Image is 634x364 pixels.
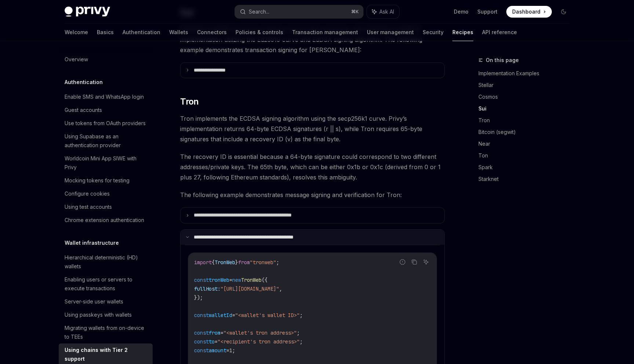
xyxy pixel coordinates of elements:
[235,312,300,318] span: "<wallet's wallet ID>"
[478,68,575,79] a: Implementation Examples
[297,330,300,336] span: ;
[351,9,359,15] span: ⌘ K
[292,23,358,41] a: Transaction management
[482,23,517,41] a: API reference
[194,338,209,345] span: const
[229,277,232,283] span: =
[486,56,519,65] span: On this page
[558,6,569,18] button: Toggle dark mode
[221,330,223,336] span: =
[279,285,282,292] span: ,
[477,8,498,15] a: Support
[59,308,153,321] a: Using passkeys with wallets
[276,259,279,266] span: ;
[194,294,203,301] span: });
[478,91,575,103] a: Cosmos
[65,310,132,319] div: Using passkeys with wallets
[65,239,119,247] h5: Wallet infrastructure
[59,321,153,343] a: Migrating wallets from on-device to TEEs
[59,295,153,308] a: Server-side user wallets
[59,174,153,187] a: Mocking tokens for testing
[478,173,575,185] a: Starknet
[59,251,153,273] a: Hierarchical deterministic (HD) wallets
[300,312,303,318] span: ;
[398,257,407,267] button: Report incorrect code
[59,130,153,152] a: Using Supabase as an authentication provider
[478,161,575,173] a: Spark
[235,259,238,266] span: }
[65,189,110,198] div: Configure cookies
[194,285,221,292] span: fullHost:
[235,5,363,18] button: Search...⌘K
[65,92,144,101] div: Enable SMS and WhatsApp login
[215,338,218,345] span: =
[212,259,215,266] span: {
[65,346,148,363] div: Using chains with Tier 2 support
[59,103,153,117] a: Guest accounts
[209,312,232,318] span: walletId
[65,253,148,271] div: Hierarchical deterministic (HD) wallets
[367,23,414,41] a: User management
[512,8,540,15] span: Dashboard
[65,23,88,41] a: Welcome
[59,152,153,174] a: Worldcoin Mini App SIWE with Privy
[232,277,241,283] span: new
[209,347,226,354] span: amount
[226,347,229,354] span: =
[194,347,209,354] span: const
[65,203,112,211] div: Using test accounts
[194,259,212,266] span: import
[223,330,297,336] span: "<wallet's tron address>"
[506,6,552,18] a: Dashboard
[169,23,188,41] a: Wallets
[65,119,146,128] div: Use tokens from OAuth providers
[180,113,445,144] span: Tron implements the ECDSA signing algorithm using the secp256k1 curve. Privy’s implementation ret...
[232,347,235,354] span: ;
[209,338,215,345] span: to
[194,277,209,283] span: const
[65,78,103,87] h5: Authentication
[300,338,303,345] span: ;
[215,259,235,266] span: TronWeb
[180,96,199,108] span: Tron
[478,79,575,91] a: Stellar
[421,257,431,267] button: Ask AI
[65,324,148,341] div: Migrating wallets from on-device to TEEs
[367,5,399,18] button: Ask AI
[65,7,110,17] img: dark logo
[238,259,250,266] span: from
[180,190,445,200] span: The following example demonstrates message signing and verification for Tron:
[250,259,276,266] span: "tronweb"
[123,23,160,41] a: Authentication
[59,200,153,214] a: Using test accounts
[249,7,269,16] div: Search...
[379,8,394,15] span: Ask AI
[423,23,444,41] a: Security
[197,23,227,41] a: Connectors
[65,176,130,185] div: Mocking tokens for testing
[478,138,575,150] a: Near
[65,106,102,114] div: Guest accounts
[59,214,153,227] a: Chrome extension authentication
[478,103,575,114] a: Sui
[478,114,575,126] a: Tron
[65,275,148,293] div: Enabling users or servers to execute transactions
[218,338,300,345] span: "<recipient's tron address>"
[454,8,469,15] a: Demo
[65,132,148,150] div: Using Supabase as an authentication provider
[65,154,148,172] div: Worldcoin Mini App SIWE with Privy
[194,312,209,318] span: const
[478,126,575,138] a: Bitcoin (segwit)
[180,152,445,182] span: The recovery ID is essential because a 64-byte signature could correspond to two different addres...
[59,273,153,295] a: Enabling users or servers to execute transactions
[209,330,221,336] span: from
[97,23,114,41] a: Basics
[478,150,575,161] a: Ton
[221,285,279,292] span: "[URL][DOMAIN_NAME]"
[59,90,153,103] a: Enable SMS and WhatsApp login
[209,277,229,283] span: tronWeb
[262,277,267,283] span: ({
[236,23,283,41] a: Policies & controls
[65,216,144,225] div: Chrome extension authentication
[59,187,153,200] a: Configure cookies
